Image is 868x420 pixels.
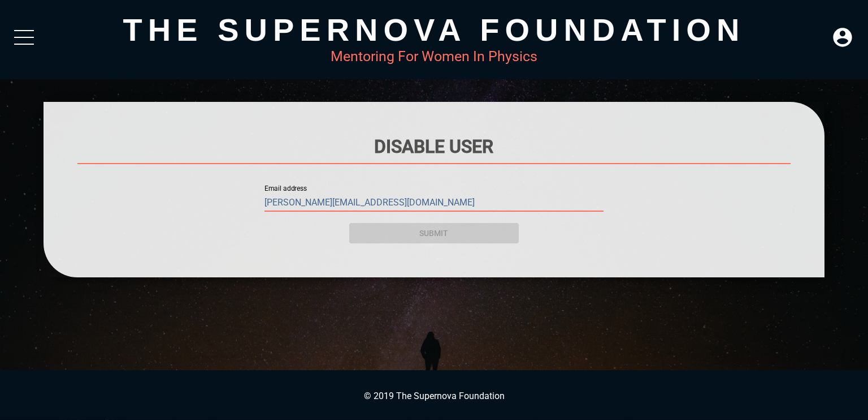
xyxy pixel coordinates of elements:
[11,391,857,401] p: © 2019 The Supernova Foundation
[77,136,791,157] h1: Disable User
[264,194,604,212] input: Email address
[264,186,307,192] label: Email address
[44,11,824,48] div: The Supernova Foundation
[44,48,824,65] div: Mentoring For Women In Physics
